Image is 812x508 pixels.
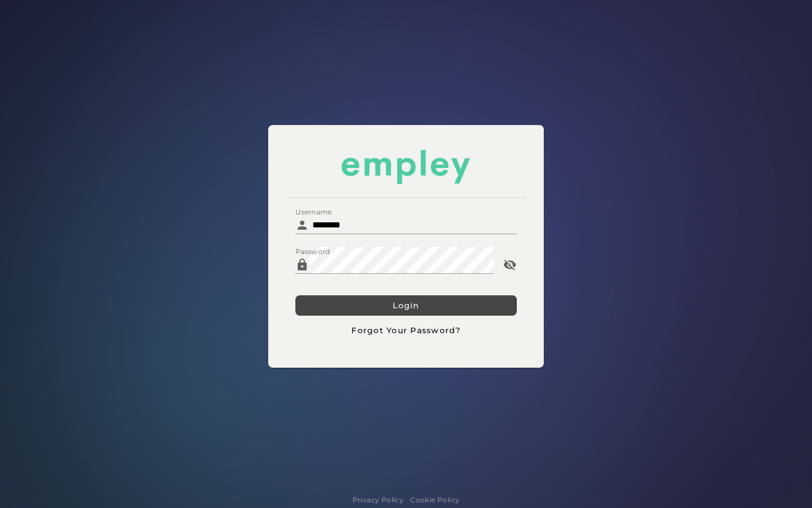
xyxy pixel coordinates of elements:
span: Forgot Your Password? [351,325,461,335]
i: Password appended action [503,258,517,272]
button: Login [295,295,516,316]
a: Cookie Policy [410,494,459,506]
a: Privacy Policy [353,494,404,506]
span: Login [392,300,420,311]
button: Forgot Your Password? [295,320,516,341]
